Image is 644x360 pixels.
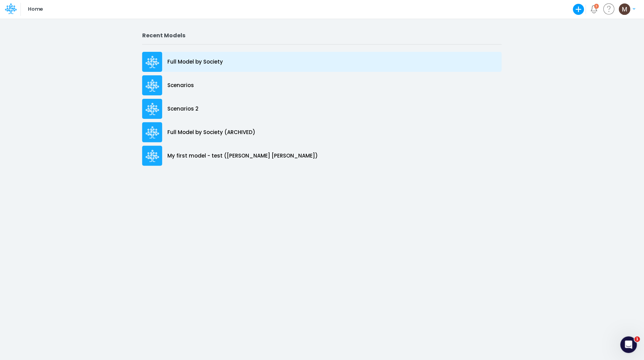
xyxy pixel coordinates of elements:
iframe: Intercom live chat [621,337,637,353]
p: My first model - test ([PERSON_NAME] [PERSON_NAME]) [167,152,318,160]
div: 3 unread items [596,4,598,8]
a: Notifications [590,5,598,13]
p: Scenarios 2 [167,105,198,113]
h2: Recent Models [142,32,502,39]
p: Full Model by Society [167,58,223,66]
p: Full Model by Society (ARCHIVED) [167,129,255,136]
p: Scenarios [167,82,194,89]
a: Full Model by Society [142,50,502,74]
p: Home [28,6,43,13]
a: My first model - test ([PERSON_NAME] [PERSON_NAME]) [142,144,502,168]
a: Full Model by Society (ARCHIVED) [142,121,502,144]
a: Scenarios [142,74,502,97]
span: 1 [635,337,640,342]
a: Scenarios 2 [142,97,502,121]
